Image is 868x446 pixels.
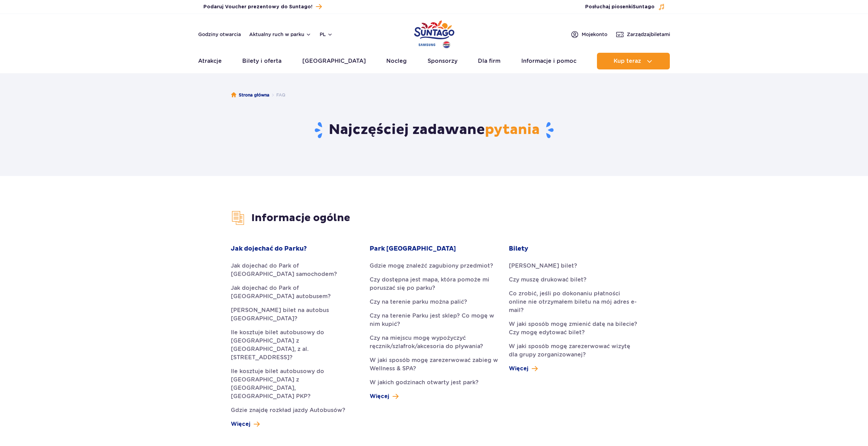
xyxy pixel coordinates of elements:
span: Podaruj Voucher prezentowy do Suntago! [203,3,312,10]
a: Jak dojechać do Park of [GEOGRAPHIC_DATA] samochodem? [231,262,359,278]
button: Kup teraz [597,53,670,69]
span: Posłuchaj piosenki [585,3,655,10]
button: Posłuchaj piosenkiSuntago [585,3,665,10]
a: Informacje i pomoc [521,53,576,69]
a: Czy na terenie Parku jest sklep? Co mogę w nim kupić? [370,312,498,328]
a: Strona główna [231,92,269,99]
li: FAQ [269,92,285,99]
span: Więcej [370,392,389,401]
a: Gdzie znajdę rozkład jazdy Autobusów? [231,406,359,414]
a: Nocleg [386,53,407,69]
a: W jakich godzinach otwarty jest park? [370,378,498,387]
a: Co zrobić, jeśli po dokonaniu płatności online nie otrzymałem biletu na mój adres e-mail? [509,289,637,314]
a: Czy muszę drukować bilet? [509,276,637,284]
a: Atrakcje [198,53,222,69]
a: W jaki sposób mogę zmienić datę na bilecie? Czy mogę edytować bilet? [509,320,637,337]
span: Zarządzaj biletami [627,31,670,38]
a: Podaruj Voucher prezentowy do Suntago! [203,2,322,11]
a: Czy dostępna jest mapa, która pomoże mi poruszać się po parku? [370,276,498,292]
a: Czy na miejscu mogę wypożyczyć ręcznik/szlafrok/akcesoria do pływania? [370,334,498,351]
a: Godziny otwarcia [198,31,241,38]
a: Gdzie mogę znaleźć zagubiony przedmiot? [370,262,498,270]
span: Kup teraz [614,58,641,64]
span: Suntago [633,5,655,9]
span: Moje konto [582,31,607,38]
a: Zarządzajbiletami [616,30,670,39]
a: [PERSON_NAME] bilet? [509,262,637,270]
strong: Jak dojechać do Parku? [231,245,307,253]
a: Jak dojechać do Park of [GEOGRAPHIC_DATA] autobusem? [231,284,359,301]
a: [GEOGRAPHIC_DATA] [302,53,366,69]
h1: Najczęściej zadawane [231,121,637,139]
span: pytania [485,121,540,138]
a: Sponsorzy [428,53,457,69]
a: Bilety i oferta [242,53,281,69]
button: pl [320,31,333,38]
strong: Park [GEOGRAPHIC_DATA] [370,245,456,253]
a: Ile kosztuje bilet autobusowy do [GEOGRAPHIC_DATA] z [GEOGRAPHIC_DATA], [GEOGRAPHIC_DATA] PKP? [231,367,359,401]
a: Czy na terenie parku można palić? [370,298,498,306]
a: Park of Poland [414,17,454,49]
a: Ile kosztuje bilet autobusowy do [GEOGRAPHIC_DATA] z [GEOGRAPHIC_DATA], z al. [STREET_ADDRESS]? [231,328,359,362]
a: Mojekonto [571,30,607,39]
a: W jaki sposób mogę zarezerwować wizytę dla grupy zorganizowanej? [509,342,637,359]
a: Więcej [231,420,260,428]
a: W jaki sposób mogę zarezerwować zabieg w Wellness & SPA? [370,356,498,373]
span: Więcej [231,420,250,428]
strong: Bilety [509,245,528,253]
a: [PERSON_NAME] bilet na autobus [GEOGRAPHIC_DATA]? [231,306,359,323]
button: Aktualny ruch w parku [249,32,311,37]
a: Więcej [370,392,398,401]
h3: Informacje ogólne [231,211,637,225]
span: Więcej [509,364,528,373]
a: Więcej [509,364,538,373]
a: Dla firm [478,53,500,69]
